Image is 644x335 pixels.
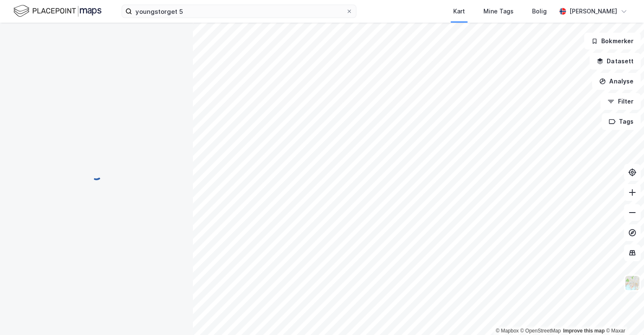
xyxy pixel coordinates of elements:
input: Søk på adresse, matrikkel, gårdeiere, leietakere eller personer [132,5,346,18]
button: Datasett [589,53,641,70]
img: spinner.a6d8c91a73a9ac5275cf975e30b51cfb.svg [90,167,103,181]
iframe: Chat Widget [602,295,644,335]
div: Kart [453,6,465,16]
img: logo.f888ab2527a4732fd821a326f86c7f29.svg [13,4,101,18]
a: Improve this map [563,328,605,334]
button: Analyse [592,73,641,90]
div: [PERSON_NAME] [569,6,617,16]
div: Kontrollprogram for chat [602,295,644,335]
button: Filter [600,93,641,110]
button: Tags [602,113,641,130]
a: OpenStreetMap [520,328,561,334]
a: Mapbox [496,328,519,334]
img: Z [624,275,640,291]
div: Mine Tags [483,6,514,16]
button: Bokmerker [584,33,641,49]
div: Bolig [532,6,547,16]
